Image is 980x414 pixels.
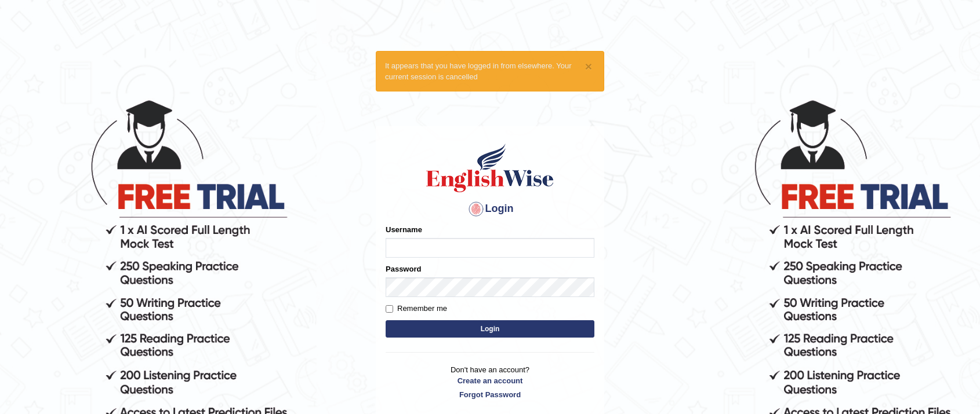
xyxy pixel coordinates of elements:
p: Don't have an account? [386,364,594,400]
button: × [585,60,592,72]
a: Create an account [386,375,594,386]
div: It appears that you have logged in from elsewhere. Your current session is cancelled [376,51,604,91]
img: Logo of English Wise sign in for intelligent practice with AI [424,142,556,194]
button: Login [386,320,594,338]
label: Password [386,263,421,274]
input: Remember me [386,305,393,313]
label: Remember me [386,303,447,314]
a: Forgot Password [386,389,594,400]
h4: Login [386,200,594,218]
label: Username [386,224,422,235]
